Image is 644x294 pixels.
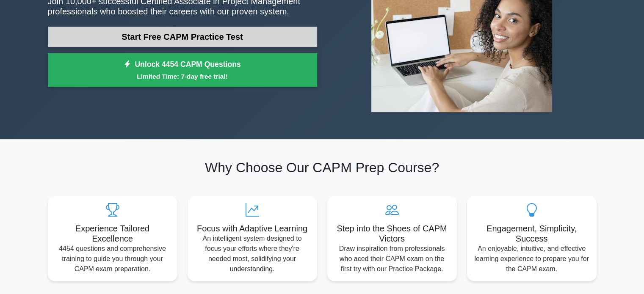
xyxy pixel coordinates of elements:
h5: Focus with Adaptive Learning [194,223,310,234]
h5: Experience Tailored Excellence [55,223,171,244]
a: Start Free CAPM Practice Test [48,27,317,47]
h2: Why Choose Our CAPM Prep Course? [48,159,597,176]
small: Limited Time: 7-day free trial! [58,71,307,81]
p: An enjoyable, intuitive, and effective learning experience to prepare you for the CAPM exam. [474,244,590,274]
a: Unlock 4454 CAPM QuestionsLimited Time: 7-day free trial! [48,53,317,87]
p: An intelligent system designed to focus your efforts where they're needed most, solidifying your ... [194,234,310,274]
p: Draw inspiration from professionals who aced their CAPM exam on the first try with our Practice P... [334,244,450,274]
h5: Engagement, Simplicity, Success [474,223,590,244]
p: 4454 questions and comprehensive training to guide you through your CAPM exam preparation. [55,244,171,274]
h5: Step into the Shoes of CAPM Victors [334,223,450,244]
